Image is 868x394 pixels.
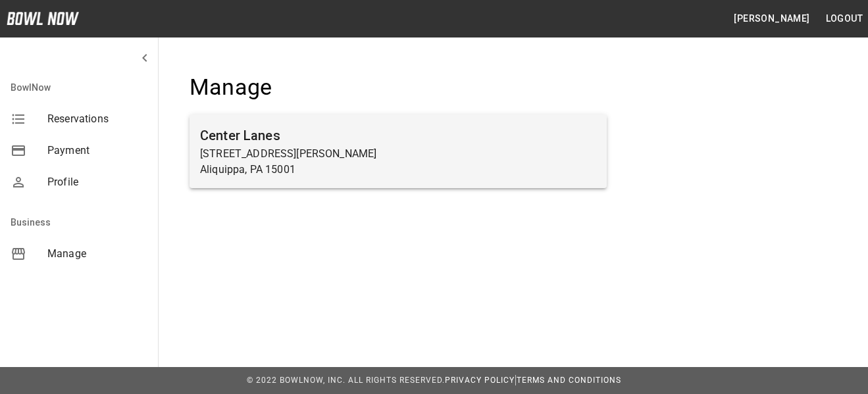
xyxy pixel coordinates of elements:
span: Payment [47,143,147,159]
a: Terms and Conditions [517,376,621,385]
span: © 2022 BowlNow, Inc. All Rights Reserved. [247,376,445,385]
h6: Center Lanes [200,125,596,146]
a: Privacy Policy [445,376,515,385]
span: Profile [47,174,147,190]
button: [PERSON_NAME] [728,7,815,31]
p: Aliquippa, PA 15001 [200,162,596,178]
button: Logout [821,7,868,31]
h4: Manage [190,74,607,101]
span: Manage [47,246,147,262]
span: Reservations [47,111,147,127]
img: logo [7,12,79,25]
p: [STREET_ADDRESS][PERSON_NAME] [200,146,596,162]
